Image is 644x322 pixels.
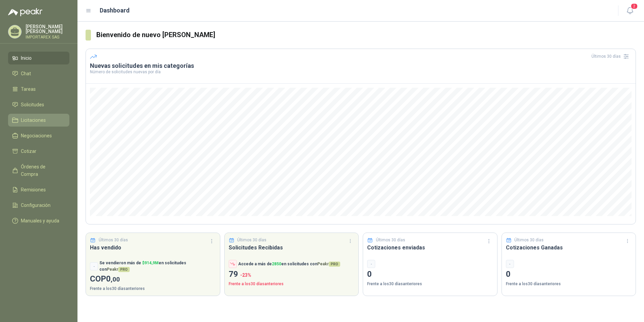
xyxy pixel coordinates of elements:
span: Configuración [21,202,51,209]
button: 2 [624,5,636,17]
span: Solicitudes [21,101,44,108]
div: Últimos 30 días [591,51,632,62]
p: Últimos 30 días [99,237,128,243]
span: Chat [21,70,31,77]
span: Manuales y ayuda [21,217,59,224]
span: 2850 [272,262,281,266]
span: Cotizar [21,147,36,155]
a: Órdenes de Compra [8,160,69,181]
h3: Bienvenido de nuevo [PERSON_NAME] [96,30,636,40]
p: Frente a los 30 días anteriores [367,281,493,287]
span: PRO [329,262,340,267]
p: Accede a más de en solicitudes con [238,261,340,267]
p: 79 [229,268,355,281]
span: Peakr [107,267,130,272]
a: Negociaciones [8,129,69,142]
span: Licitaciones [21,116,46,124]
span: Inicio [21,54,32,62]
a: Inicio [8,52,69,64]
span: 2 [631,3,638,9]
span: -23 % [240,272,251,278]
span: Negociaciones [21,132,52,139]
p: 0 [367,268,493,281]
a: Licitaciones [8,114,69,127]
span: Órdenes de Compra [21,163,63,178]
h3: Nuevas solicitudes en mis categorías [90,62,632,70]
p: Se vendieron más de en solicitudes con [99,260,216,273]
span: PRO [118,267,130,272]
a: Cotizar [8,145,69,158]
h3: Has vendido [90,243,216,252]
p: COP [90,273,216,286]
p: Últimos 30 días [237,237,266,243]
h3: Solicitudes Recibidas [229,243,355,252]
a: Manuales y ayuda [8,214,69,227]
p: Número de solicitudes nuevas por día [90,70,632,74]
p: Frente a los 30 días anteriores [90,286,216,292]
div: - [367,260,375,268]
h1: Dashboard [100,6,130,15]
p: IMPORTAREX SAS [26,35,69,39]
a: Configuración [8,199,69,212]
a: Remisiones [8,183,69,196]
span: Peakr [317,262,340,266]
span: $ 914,9M [142,261,159,265]
p: Frente a los 30 días anteriores [506,281,632,287]
a: Tareas [8,83,69,96]
a: Solicitudes [8,98,69,111]
h3: Cotizaciones Ganadas [506,243,632,252]
p: Frente a los 30 días anteriores [229,281,355,287]
img: Logo peakr [8,8,42,16]
div: - [90,262,98,270]
span: 0 [106,274,120,284]
span: Tareas [21,85,36,93]
a: Chat [8,67,69,80]
span: Remisiones [21,186,46,193]
p: [PERSON_NAME] [PERSON_NAME] [26,24,69,34]
p: Últimos 30 días [376,237,405,243]
p: 0 [506,268,632,281]
div: - [506,260,514,268]
h3: Cotizaciones enviadas [367,243,493,252]
span: ,00 [111,275,120,283]
p: Últimos 30 días [514,237,544,243]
